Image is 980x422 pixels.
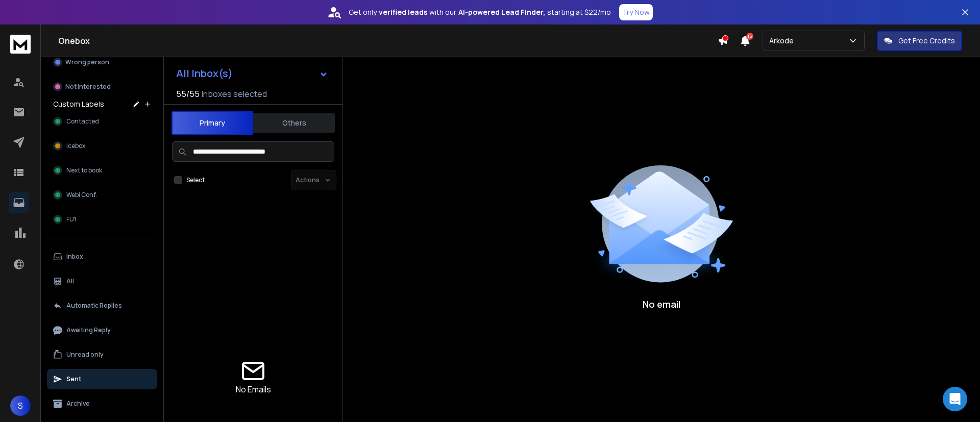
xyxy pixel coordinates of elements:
[176,68,233,79] h1: All Inbox(s)
[47,320,157,340] button: Awaiting Reply
[769,36,798,46] p: Arkode
[877,31,962,51] button: Get Free Credits
[379,7,427,17] strong: verified leads
[66,215,76,224] span: FU1
[619,4,653,20] button: Try Now
[47,111,157,132] button: Contacted
[622,7,650,17] p: Try Now
[66,191,97,199] span: Webi Conf.
[47,246,157,267] button: Inbox
[168,63,336,84] button: All Inbox(s)
[10,35,31,54] img: logo
[176,88,200,100] span: 55 / 55
[53,99,104,109] h3: Custom Labels
[898,36,955,46] p: Get Free Credits
[186,176,205,184] label: Select
[47,52,157,72] button: Wrong person
[47,160,157,181] button: Next to book
[66,142,85,150] span: Icebox
[47,393,157,414] button: Archive
[47,295,157,316] button: Automatic Replies
[47,271,157,291] button: All
[47,209,157,230] button: FU1
[349,7,611,17] p: Get only with our starting at $22/mo
[47,185,157,205] button: Webi Conf.
[47,369,157,389] button: Sent
[458,7,545,17] strong: AI-powered Lead Finder,
[66,326,111,334] p: Awaiting Reply
[66,302,122,310] p: Automatic Replies
[643,297,680,311] p: No email
[236,383,271,395] p: No Emails
[47,136,157,156] button: Icebox
[66,166,102,175] span: Next to book
[10,395,31,416] button: S
[66,277,74,285] p: All
[65,58,109,66] p: Wrong person
[58,35,718,47] h1: Onebox
[171,111,253,135] button: Primary
[746,33,753,40] span: 15
[66,351,104,359] p: Unread only
[66,117,99,126] span: Contacted
[47,344,157,365] button: Unread only
[943,387,967,411] div: Open Intercom Messenger
[253,112,335,134] button: Others
[66,253,83,261] p: Inbox
[47,77,157,97] button: Not Interested
[66,375,81,383] p: Sent
[66,400,90,408] p: Archive
[65,83,111,91] p: Not Interested
[202,88,267,100] h3: Inboxes selected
